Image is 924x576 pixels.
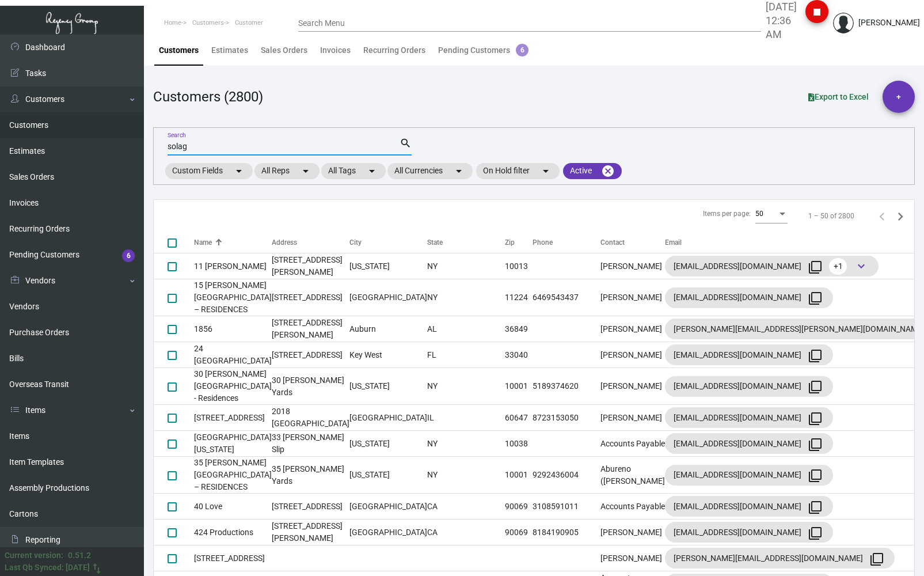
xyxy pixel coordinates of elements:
[427,457,505,494] td: NY
[192,19,224,26] span: Customers
[452,164,466,178] mat-icon: arrow_drop_down
[349,237,427,248] div: City
[165,163,253,179] mat-chip: Custom Fields
[870,552,884,566] mat-icon: filter_none
[600,279,665,316] td: [PERSON_NAME]
[349,237,362,248] div: City
[194,545,272,571] td: [STREET_ADDRESS]
[896,81,901,113] span: +
[505,316,533,342] td: 36849
[808,412,822,426] mat-icon: filter_none
[272,253,349,279] td: [STREET_ADDRESS][PERSON_NAME]
[349,316,427,342] td: Auburn
[600,368,665,405] td: [PERSON_NAME]
[349,494,427,520] td: [GEOGRAPHIC_DATA]
[427,405,505,431] td: IL
[833,13,854,33] img: admin@bootstrapmaster.com
[829,258,847,275] span: +1
[533,237,600,248] div: Phone
[194,520,272,545] td: 424 Productions
[505,237,515,248] div: Zip
[505,494,533,520] td: 90069
[674,466,824,484] div: [EMAIL_ADDRESS][DOMAIN_NAME]
[808,92,869,101] span: Export to Excel
[299,164,313,178] mat-icon: arrow_drop_down
[505,405,533,431] td: 60647
[349,457,427,494] td: [US_STATE]
[272,279,349,316] td: [STREET_ADDRESS]
[808,526,822,540] mat-icon: filter_none
[891,207,910,225] button: Next page
[427,494,505,520] td: CA
[363,44,425,56] div: Recurring Orders
[505,520,533,545] td: 90069
[808,291,822,305] mat-icon: filter_none
[600,494,665,520] td: Accounts Payable
[194,253,272,279] td: 11 [PERSON_NAME]
[194,279,272,316] td: 15 [PERSON_NAME][GEOGRAPHIC_DATA] – RESIDENCES
[600,520,665,545] td: [PERSON_NAME]
[272,368,349,405] td: 30 [PERSON_NAME] Yards
[427,237,443,248] div: State
[858,17,920,29] div: [PERSON_NAME]
[563,163,622,179] mat-chip: Active
[674,434,824,453] div: [EMAIL_ADDRESS][DOMAIN_NAME]
[533,457,600,494] td: 9292436004
[505,279,533,316] td: 11224
[873,207,891,225] button: Previous page
[533,279,600,316] td: 6469543437
[808,211,854,221] div: 1 – 50 of 2800
[365,164,379,178] mat-icon: arrow_drop_down
[533,520,600,545] td: 8184190905
[349,342,427,368] td: Key West
[674,497,824,516] div: [EMAIL_ADDRESS][DOMAIN_NAME]
[272,431,349,457] td: 33 [PERSON_NAME] Slip
[272,342,349,368] td: [STREET_ADDRESS]
[600,431,665,457] td: Accounts Payable
[194,342,272,368] td: 24 [GEOGRAPHIC_DATA]
[5,562,90,574] div: Last Qb Synced: [DATE]
[755,210,788,218] mat-select: Items per page:
[808,380,822,394] mat-icon: filter_none
[194,405,272,431] td: [STREET_ADDRESS]
[854,259,868,273] span: keyboard_arrow_down
[349,405,427,431] td: [GEOGRAPHIC_DATA]
[600,316,665,342] td: [PERSON_NAME]
[505,342,533,368] td: 33040
[533,405,600,431] td: 8723153050
[505,457,533,494] td: 10001
[883,81,915,113] button: +
[272,316,349,342] td: [STREET_ADDRESS][PERSON_NAME]
[261,44,307,56] div: Sales Orders
[254,163,320,179] mat-chip: All Reps
[808,469,822,483] mat-icon: filter_none
[387,163,473,179] mat-chip: All Currencies
[674,523,824,541] div: [EMAIL_ADDRESS][DOMAIN_NAME]
[321,163,386,179] mat-chip: All Tags
[533,494,600,520] td: 3108591011
[153,86,263,107] div: Customers (2800)
[808,501,822,514] mat-icon: filter_none
[272,237,297,248] div: Address
[427,431,505,457] td: NY
[600,405,665,431] td: [PERSON_NAME]
[505,237,533,248] div: Zip
[808,260,822,274] mat-icon: filter_none
[427,279,505,316] td: NY
[68,550,91,562] div: 0.51.2
[505,253,533,279] td: 10013
[427,316,505,342] td: AL
[674,346,824,364] div: [EMAIL_ADDRESS][DOMAIN_NAME]
[235,19,263,26] span: Customer
[164,19,181,26] span: Home
[427,237,505,248] div: State
[272,237,349,248] div: Address
[194,457,272,494] td: 35 [PERSON_NAME][GEOGRAPHIC_DATA] – RESIDENCES
[427,520,505,545] td: CA
[600,545,665,571] td: [PERSON_NAME]
[427,368,505,405] td: NY
[427,253,505,279] td: NY
[272,520,349,545] td: [STREET_ADDRESS][PERSON_NAME]
[320,44,351,56] div: Invoices
[533,368,600,405] td: 5189374620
